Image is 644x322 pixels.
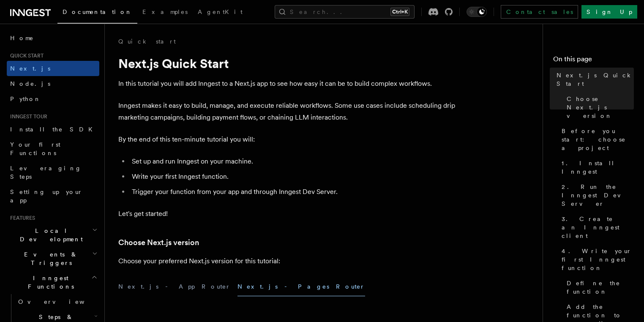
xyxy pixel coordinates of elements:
[118,56,456,71] h1: Next.js Quick Start
[7,61,99,76] a: Next.js
[558,211,634,243] a: 3. Create an Inngest client
[562,183,634,208] span: 2. Run the Inngest Dev Server
[562,215,634,240] span: 3. Create an Inngest client
[10,34,34,42] span: Home
[10,80,50,87] span: Node.js
[467,7,487,17] button: Toggle dark mode
[553,68,634,91] a: Next.js Quick Start
[7,91,99,106] a: Python
[7,250,92,267] span: Events & Triggers
[567,279,634,296] span: Define the function
[237,277,365,296] button: Next.js - Pages Router
[118,255,456,267] p: Choose your preferred Next.js version for this tutorial:
[567,95,634,120] span: Choose Next.js version
[7,247,99,270] button: Events & Triggers
[7,226,92,243] span: Local Development
[118,37,176,46] a: Quick start
[193,3,248,23] a: AgentKit
[10,96,41,102] span: Python
[142,8,188,15] span: Examples
[10,188,83,204] span: Setting up your app
[10,65,50,72] span: Next.js
[563,91,634,123] a: Choose Next.js version
[562,127,634,152] span: Before you start: choose a project
[118,208,456,220] p: Let's get started!
[275,5,415,19] button: Search...Ctrl+K
[7,184,99,208] a: Setting up your app
[501,5,578,19] a: Contact sales
[137,3,193,23] a: Examples
[562,247,634,272] span: 4. Write your first Inngest function
[7,30,99,46] a: Home
[118,134,456,145] p: By the end of this ten-minute tutorial you will:
[7,137,99,161] a: Your first Functions
[581,5,637,19] a: Sign Up
[118,78,456,90] p: In this tutorial you will add Inngest to a Next.js app to see how easy it can be to build complex...
[15,294,99,309] a: Overview
[390,8,409,16] kbd: Ctrl+K
[57,3,137,24] a: Documentation
[558,156,634,179] a: 1. Install Inngest
[10,141,60,156] span: Your first Functions
[553,54,634,68] h4: On this page
[129,171,456,183] li: Write your first Inngest function.
[10,126,98,133] span: Install the SDK
[7,113,47,120] span: Inngest tour
[563,276,634,299] a: Define the function
[129,186,456,198] li: Trigger your function from your app and through Inngest Dev Server.
[198,8,243,15] span: AgentKit
[10,165,82,180] span: Leveraging Steps
[558,179,634,211] a: 2. Run the Inngest Dev Server
[7,215,35,221] span: Features
[63,8,132,15] span: Documentation
[7,76,99,91] a: Node.js
[7,161,99,184] a: Leveraging Steps
[118,237,199,248] a: Choose Next.js version
[118,100,456,123] p: Inngest makes it easy to build, manage, and execute reliable workflows. Some use cases include sc...
[557,71,634,88] span: Next.js Quick Start
[7,122,99,137] a: Install the SDK
[7,52,44,59] span: Quick start
[118,277,231,296] button: Next.js - App Router
[558,123,634,156] a: Before you start: choose a project
[7,270,99,294] button: Inngest Functions
[7,274,91,291] span: Inngest Functions
[18,298,105,305] span: Overview
[562,159,634,176] span: 1. Install Inngest
[7,223,99,247] button: Local Development
[558,243,634,276] a: 4. Write your first Inngest function
[129,156,456,167] li: Set up and run Inngest on your machine.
